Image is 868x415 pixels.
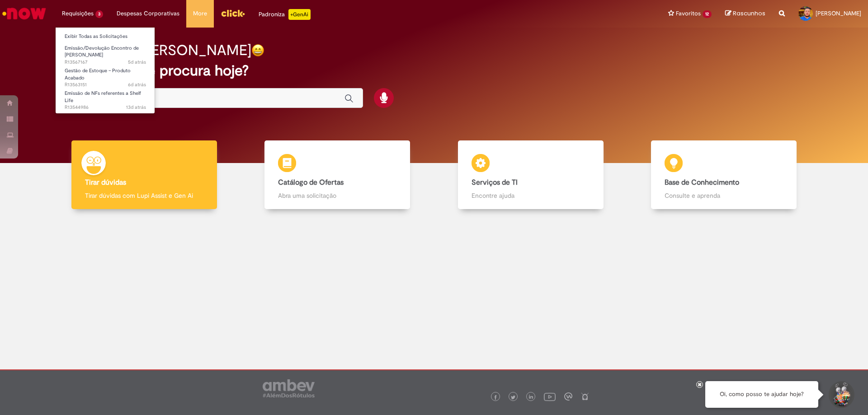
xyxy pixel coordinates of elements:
[56,66,155,85] a: Aberto R13563151 : Gestão de Estoque – Produto Acabado
[126,104,146,111] time: 17/09/2025 17:17:24
[705,381,818,408] div: Oi, como posso te ajudar hoje?
[65,59,146,66] span: R13567167
[529,395,533,400] img: logo_footer_linkedin.png
[827,381,854,408] button: Iniciar Conversa de Suporte
[56,43,155,63] a: Aberto R13567167 : Emissão/Devolução Encontro de Contas Fornecedor
[472,191,590,200] p: Encontre ajuda
[251,44,264,57] img: happy-face.png
[128,59,146,65] time: 25/09/2025 14:59:58
[703,10,712,18] span: 12
[493,395,498,400] img: logo_footer_facebook.png
[434,140,627,210] a: Serviços de TI Encontre ajuda
[85,178,126,187] b: Tirar dúvidas
[288,9,311,20] p: +GenAi
[581,392,589,401] img: logo_footer_naosei.png
[193,9,207,18] span: More
[241,140,434,210] a: Catálogo de Ofertas Abra uma solicitação
[816,9,861,17] span: [PERSON_NAME]
[278,178,344,187] b: Catálogo de Ofertas
[65,67,131,81] span: Gestão de Estoque – Produto Acabado
[78,42,251,58] h2: Bom dia, [PERSON_NAME]
[65,90,141,104] span: Emissão de NFs referentes a Shelf Life
[263,379,315,397] img: logo_footer_ambev_rotulo_gray.png
[564,392,572,401] img: logo_footer_workplace.png
[259,9,311,20] div: Padroniza
[78,63,790,79] h2: O que você procura hoje?
[117,9,179,18] span: Despesas Corporativas
[65,45,139,59] span: Emissão/Devolução Encontro de [PERSON_NAME]
[128,81,146,88] time: 24/09/2025 14:04:03
[56,32,155,42] a: Exibir Todas as Solicitações
[65,104,146,111] span: R13544986
[128,81,146,88] span: 6d atrás
[676,9,701,18] span: Favoritos
[47,140,241,210] a: Tirar dúvidas Tirar dúvidas com Lupi Assist e Gen Ai
[65,81,146,89] span: R13563151
[95,10,103,18] span: 3
[472,178,518,187] b: Serviços de TI
[511,395,515,400] img: logo_footer_twitter.png
[725,9,765,18] a: Rascunhos
[56,89,155,108] a: Aberto R13544986 : Emissão de NFs referentes a Shelf Life
[221,6,245,20] img: click_logo_yellow_360x200.png
[733,9,765,18] span: Rascunhos
[128,59,146,65] span: 5d atrás
[627,140,821,210] a: Base de Conhecimento Consulte e aprenda
[55,27,155,114] ul: Requisições
[62,9,94,18] span: Requisições
[665,191,783,200] p: Consulte e aprenda
[126,104,146,111] span: 13d atrás
[665,178,739,187] b: Base de Conhecimento
[544,391,556,402] img: logo_footer_youtube.png
[278,191,396,200] p: Abra uma solicitação
[1,5,47,23] img: ServiceNow
[85,191,203,200] p: Tirar dúvidas com Lupi Assist e Gen Ai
